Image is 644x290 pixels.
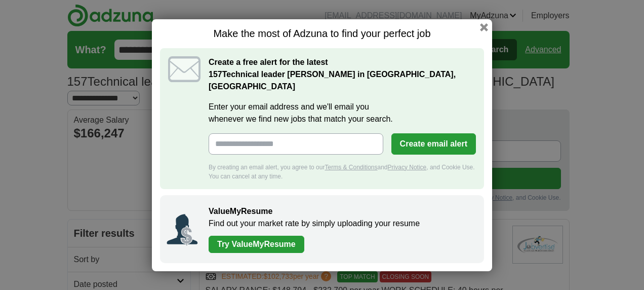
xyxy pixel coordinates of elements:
[325,164,377,171] a: Terms & Conditions
[209,217,474,230] p: Find out your market rate by simply uploading your resume
[209,70,456,91] strong: Technical leader [PERSON_NAME] in [GEOGRAPHIC_DATA], [GEOGRAPHIC_DATA]
[168,56,200,82] img: icon_email.svg
[209,236,304,253] a: Try ValueMyResume
[160,27,484,40] h1: Make the most of Adzuna to find your perfect job
[209,163,476,181] div: By creating an email alert, you agree to our and , and Cookie Use. You can cancel at any time.
[209,68,222,81] span: 157
[209,101,476,125] label: Enter your email address and we'll email you whenever we find new jobs that match your search.
[209,205,474,217] h2: ValueMyResume
[209,56,476,93] h2: Create a free alert for the latest
[391,133,476,155] button: Create email alert
[388,164,427,171] a: Privacy Notice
